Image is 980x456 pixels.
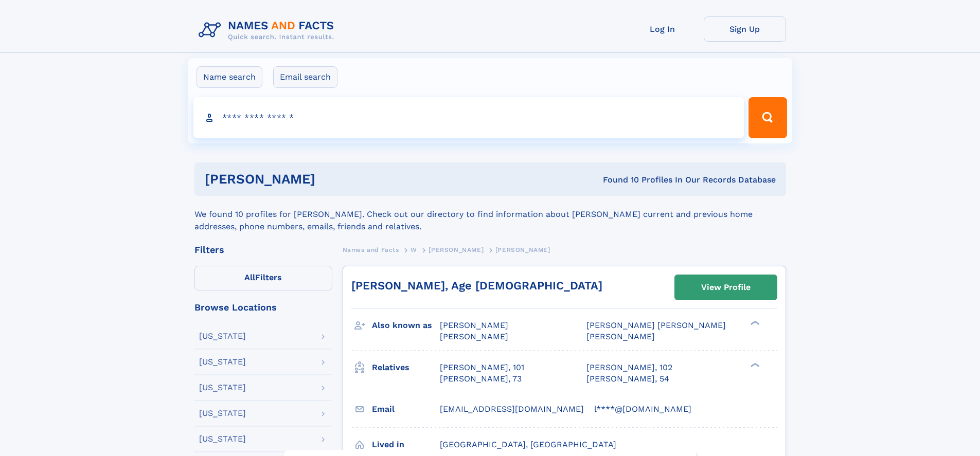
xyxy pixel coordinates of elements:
span: [PERSON_NAME] [440,320,508,330]
a: [PERSON_NAME] [429,243,484,256]
div: [US_STATE] [199,409,246,417]
a: [PERSON_NAME], 101 [440,362,524,373]
button: Search Button [749,97,787,138]
div: Filters [194,245,332,254]
a: [PERSON_NAME], Age [DEMOGRAPHIC_DATA] [351,279,602,292]
span: [GEOGRAPHIC_DATA], [GEOGRAPHIC_DATA] [440,440,616,449]
a: [PERSON_NAME], 54 [586,373,669,385]
span: [PERSON_NAME] [495,246,550,253]
div: [US_STATE] [199,435,246,443]
span: [EMAIL_ADDRESS][DOMAIN_NAME] [440,404,584,414]
div: View Profile [701,276,751,299]
div: [US_STATE] [199,358,246,366]
a: [PERSON_NAME], 73 [440,373,522,385]
span: W [411,246,417,253]
span: All [244,272,255,282]
div: [US_STATE] [199,384,246,392]
h3: Lived in [372,436,440,453]
h3: Email [372,400,440,418]
h1: [PERSON_NAME] [205,173,459,186]
label: Filters [194,266,332,290]
div: Browse Locations [194,303,332,312]
a: Sign Up [704,16,786,42]
a: View Profile [675,275,777,300]
span: [PERSON_NAME] [440,332,508,341]
div: ❯ [748,361,760,368]
div: We found 10 profiles for [PERSON_NAME]. Check out our directory to find information about [PERSON... [194,196,786,233]
a: [PERSON_NAME], 102 [586,362,672,373]
label: Name search [197,66,262,88]
input: search input [193,97,744,138]
h3: Relatives [372,359,440,376]
div: Found 10 Profiles In Our Records Database [459,174,776,186]
h3: Also known as [372,317,440,334]
span: [PERSON_NAME] [429,246,484,253]
span: [PERSON_NAME] [586,332,655,341]
img: Logo Names and Facts [194,16,343,44]
a: W [411,243,417,256]
a: Names and Facts [343,243,399,256]
span: [PERSON_NAME] [PERSON_NAME] [586,320,726,330]
label: Email search [273,66,337,88]
a: Log In [621,16,704,42]
div: ❯ [748,320,760,326]
div: [US_STATE] [199,332,246,340]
